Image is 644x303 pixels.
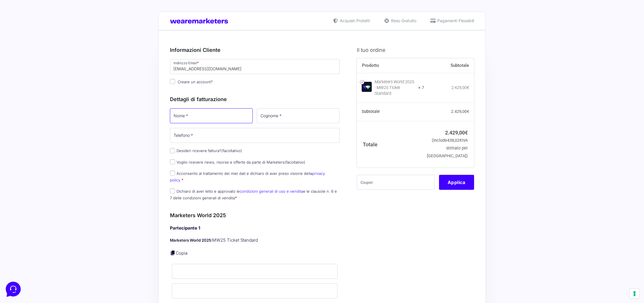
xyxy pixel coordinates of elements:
[170,59,340,74] input: Indirizzo Email *
[37,52,85,56] span: Inizia una conversazione
[445,130,468,136] bdi: 2.429,00
[170,160,305,164] label: Voglio ricevere news, risorse e offerte da parte di Marketers
[465,130,468,136] span: €
[178,79,213,84] span: Creare un account?
[170,95,340,103] h3: Dettagli di fatturazione
[9,71,45,76] span: Trova una risposta
[170,148,175,153] input: Desideri ricevere fattura?(facoltativo)
[170,238,212,243] strong: Marketers World 2025:
[451,109,469,114] bdi: 2.429,00
[170,188,175,194] input: Dichiaro di aver letto e approvato lecondizioni generali di uso e venditae le clausole n. 6 e 7 d...
[170,211,340,219] h3: Marketers World 2025
[418,85,424,91] strong: × 7
[221,148,242,153] span: (facoltativo)
[257,108,340,123] input: Cognome *
[357,175,435,190] input: Coupon
[357,46,474,54] h3: Il tuo ordine
[170,237,340,244] p: MW25 Ticket Standard
[170,171,325,182] label: Acconsento al trattamento dei miei dati e dichiaro di aver preso visione della
[170,189,337,200] label: Dichiaro di aver letto e approvato le e le clausole n. 6 e 7 delle condizioni generali di vendita
[240,189,303,194] a: condizioni generali di uso e vendita
[89,193,97,198] p: Aiuto
[176,250,187,256] a: Copia
[357,121,424,167] th: Totale
[9,32,21,44] img: dark
[61,71,106,76] a: Apri Centro Assistenza
[28,32,39,44] img: dark
[459,138,462,143] span: €
[357,58,424,73] th: Prodotto
[451,85,469,90] bdi: 2.429,00
[338,18,370,24] span: Acquisti Protetti
[13,84,94,90] input: Cerca un articolo...
[467,85,469,90] span: €
[285,160,305,164] span: (facoltativo)
[170,159,175,164] input: Voglio ricevere news, risorse e offerte da parte di Marketers(facoltativo)
[357,103,424,121] th: Subtotale
[170,250,176,256] a: Copia i dettagli dell'acquirente
[427,138,468,158] small: (include IVA stimato per [GEOGRAPHIC_DATA])
[170,225,340,232] h4: Partecipante 1
[5,281,22,298] iframe: Customerly Messenger Launcher
[170,128,340,143] input: Telefono *
[439,175,474,190] button: Applica
[170,171,175,176] input: Acconsento al trattamento dei miei dati e dichiaro di aver preso visione dellaprivacy policy
[5,5,97,14] h2: Ciao da Marketers 👋
[75,185,110,198] button: Aiuto
[390,18,416,24] span: Reso Gratuito
[18,32,30,44] img: dark
[630,289,639,298] button: Le tue preferenze relative al consenso per le tecnologie di tracciamento
[9,48,106,60] button: Inizia una conversazione
[375,79,415,96] div: Marketers World 2025 - MW25 Ticket Standard
[5,185,40,198] button: Home
[362,82,372,92] img: Marketers World 2025 - MW25 Ticket Standard
[17,193,27,198] p: Home
[9,23,49,28] span: Le tue conversazioni
[424,58,474,73] th: Subtotale
[170,79,175,84] input: Creare un account?
[447,138,462,143] span: 438,02
[40,185,75,198] button: Messaggi
[50,193,65,198] p: Messaggi
[467,109,469,114] span: €
[170,46,340,54] h3: Informazioni Cliente
[170,148,242,153] label: Desideri ricevere fattura?
[170,108,253,123] input: Nome *
[436,18,474,24] span: Pagamenti Flessibili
